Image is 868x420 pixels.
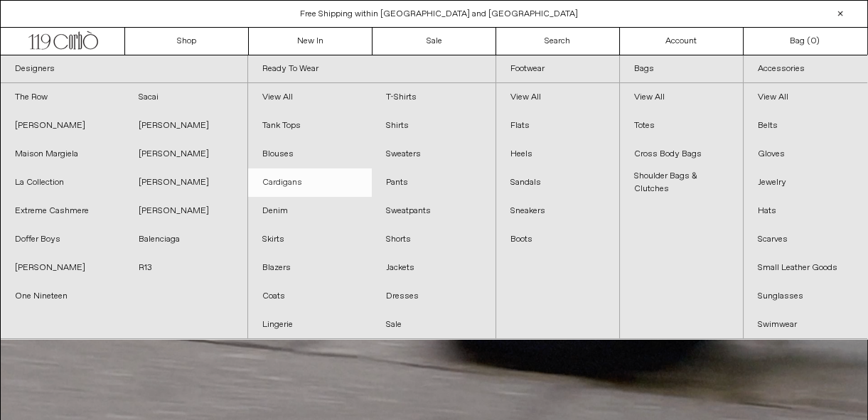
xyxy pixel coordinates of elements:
[248,197,372,225] a: Denim
[248,168,372,197] a: Cardigans
[248,311,372,339] a: Lingerie
[372,311,495,339] a: Sale
[124,168,248,197] a: [PERSON_NAME]
[496,197,619,225] a: Sneakers
[124,83,248,112] a: Sacai
[810,36,816,47] span: 0
[744,168,867,197] a: Jewelry
[1,55,247,83] a: Designers
[124,140,248,168] a: [PERSON_NAME]
[248,254,372,282] a: Blazers
[744,83,867,112] a: View All
[744,282,867,311] a: Sunglasses
[1,112,124,140] a: [PERSON_NAME]
[620,112,743,140] a: Totes
[496,55,619,83] a: Footwear
[496,112,619,140] a: Flats
[373,28,496,55] a: Sale
[372,197,495,225] a: Sweatpants
[744,55,867,83] a: Accessories
[248,83,372,112] a: View All
[249,28,373,55] a: New In
[496,140,619,168] a: Heels
[744,225,867,254] a: Scarves
[744,311,867,339] a: Swimwear
[248,225,372,254] a: Skirts
[1,254,124,282] a: [PERSON_NAME]
[496,83,619,112] a: View All
[620,83,743,112] a: View All
[124,254,248,282] a: R13
[248,55,495,83] a: Ready To Wear
[744,254,867,282] a: Small Leather Goods
[248,140,372,168] a: Blouses
[372,254,495,282] a: Jackets
[620,168,743,197] a: Shoulder Bags & Clutches
[810,35,820,48] span: )
[124,225,248,254] a: Balenciaga
[372,225,495,254] a: Shorts
[1,225,124,254] a: Doffer Boys
[620,140,743,168] a: Cross Body Bags
[496,168,619,197] a: Sandals
[744,112,867,140] a: Belts
[124,112,248,140] a: [PERSON_NAME]
[372,282,495,311] a: Dresses
[248,282,372,311] a: Coats
[372,112,495,140] a: Shirts
[300,9,578,20] a: Free Shipping within [GEOGRAPHIC_DATA] and [GEOGRAPHIC_DATA]
[620,28,744,55] a: Account
[372,140,495,168] a: Sweaters
[744,28,867,55] a: Bag ()
[1,197,124,225] a: Extreme Cashmere
[1,140,124,168] a: Maison Margiela
[248,112,372,140] a: Tank Tops
[1,83,124,112] a: The Row
[1,282,124,311] a: One Nineteen
[620,55,743,83] a: Bags
[744,197,867,225] a: Hats
[496,28,620,55] a: Search
[744,140,867,168] a: Gloves
[372,83,495,112] a: T-Shirts
[125,28,249,55] a: Shop
[372,168,495,197] a: Pants
[1,168,124,197] a: La Collection
[124,197,248,225] a: [PERSON_NAME]
[496,225,619,254] a: Boots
